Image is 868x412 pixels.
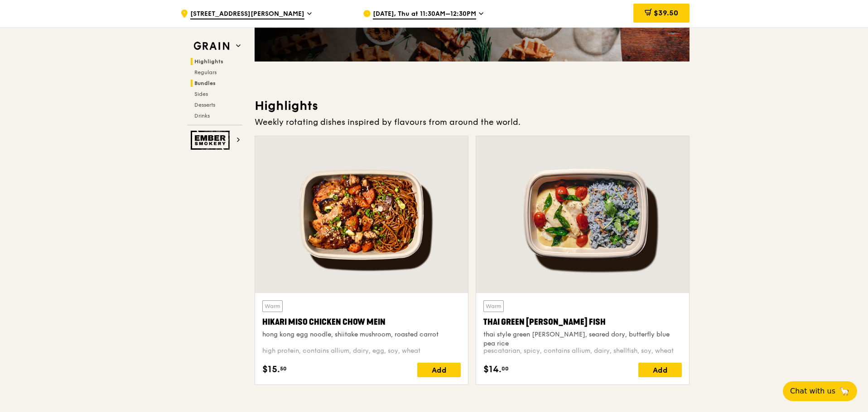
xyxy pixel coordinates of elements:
span: 50 [280,365,287,372]
h3: Highlights [255,98,690,114]
div: pescatarian, spicy, contains allium, dairy, shellfish, soy, wheat [483,346,682,355]
span: Sides [194,91,208,97]
img: Grain web logo [191,38,232,54]
span: 00 [502,365,509,372]
span: [STREET_ADDRESS][PERSON_NAME] [190,9,304,19]
div: hong kong egg noodle, shiitake mushroom, roasted carrot [262,330,461,339]
span: Desserts [194,102,215,108]
span: $14. [483,363,502,376]
div: thai style green [PERSON_NAME], seared dory, butterfly blue pea rice [483,330,682,348]
div: Weekly rotating dishes inspired by flavours from around the world. [255,116,690,128]
div: Warm [483,300,504,312]
span: Regulars [194,69,217,76]
span: $15. [262,363,280,376]
span: Bundles [194,80,216,86]
span: [DATE], Thu at 11:30AM–12:30PM [373,9,476,19]
div: Add [417,363,461,377]
span: $39.50 [654,9,678,17]
span: Highlights [194,58,223,65]
div: Warm [262,300,283,312]
div: Thai Green [PERSON_NAME] Fish [483,316,682,328]
div: high protein, contains allium, dairy, egg, soy, wheat [262,346,461,355]
span: 🦙 [839,386,850,397]
img: Ember Smokery web logo [191,131,232,150]
button: Chat with us🦙 [783,381,857,401]
span: Chat with us [790,386,835,397]
div: Hikari Miso Chicken Chow Mein [262,316,461,328]
span: Drinks [194,113,210,119]
div: Add [638,363,682,377]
